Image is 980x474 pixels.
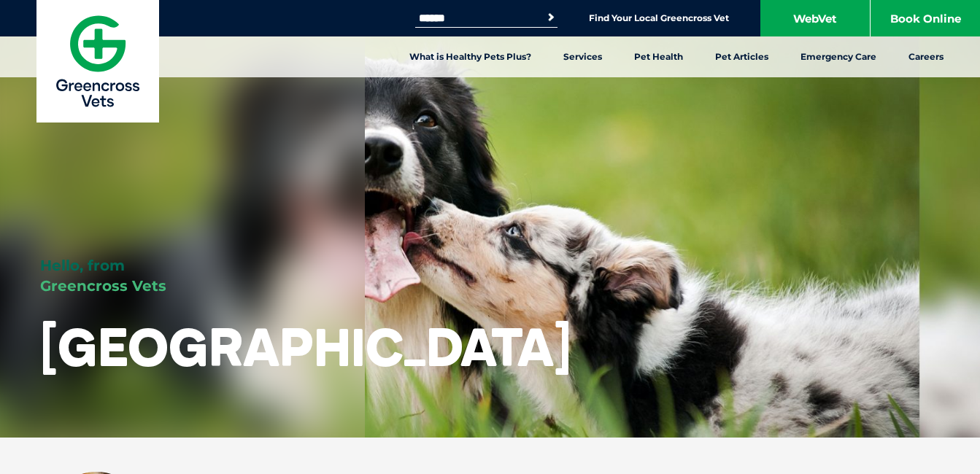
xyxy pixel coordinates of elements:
[618,36,699,77] a: Pet Health
[40,318,571,376] h1: [GEOGRAPHIC_DATA]
[892,36,960,77] a: Careers
[589,12,729,24] a: Find Your Local Greencross Vet
[547,36,618,77] a: Services
[544,10,558,25] button: Search
[784,36,892,77] a: Emergency Care
[699,36,784,77] a: Pet Articles
[393,36,547,77] a: What is Healthy Pets Plus?
[40,277,166,295] span: Greencross Vets
[40,257,125,274] span: Hello, from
